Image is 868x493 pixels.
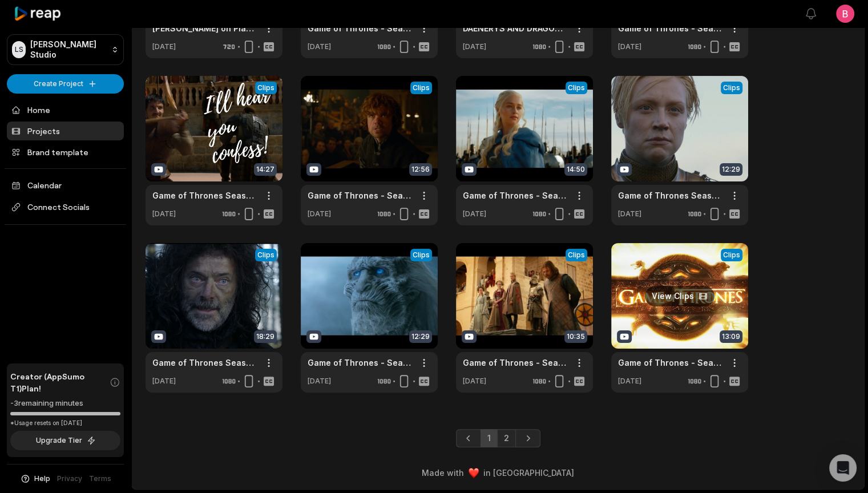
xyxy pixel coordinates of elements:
[89,474,111,484] a: Terms
[152,189,257,201] a: Game of Thrones Season 4 All fights and Battles Scenes
[10,398,120,409] div: -3 remaining minutes
[142,467,854,479] div: Made with in [GEOGRAPHIC_DATA]
[20,474,50,484] button: Help
[10,431,120,450] button: Upgrade Tier
[7,100,124,119] a: Home
[469,468,479,478] img: heart emoji
[829,454,857,482] div: Open Intercom Messenger
[10,419,120,427] div: *Usage resets on [DATE]
[481,429,498,447] a: Page 1 is your current page
[10,370,110,394] span: Creator (AppSumo T1) Plan!
[7,143,124,161] a: Brand template
[7,122,124,140] a: Projects
[308,189,413,201] a: Game of Thrones - Season 4 - Top 10 Moments
[30,39,107,60] p: [PERSON_NAME] Studio
[618,22,723,34] a: Game of Thrones - Season 5 - Top 10 Moments
[12,41,26,58] div: LS
[515,429,540,447] a: Next page
[57,474,82,484] a: Privacy
[456,429,481,447] a: Previous page
[463,357,568,369] a: Game of Thrones - Season 1 - Top 10 Moments
[7,197,124,217] span: Connect Socials
[152,22,257,34] a: [PERSON_NAME] on Player Development, [PERSON_NAME] at UNC and Super Bowl from the Booth
[497,429,516,447] a: Page 2
[308,357,413,369] a: Game of Thrones - Season 2 - Top 10 Moments
[618,189,723,201] a: Game of Thrones Season 2 All fights and Battles Scenes
[308,22,413,34] a: Game of Thrones - Season 6 - Top 10 Moments
[7,74,124,94] button: Create Project
[463,22,568,34] a: DAENERYS AND DRAGONS- ALL SCENES - SEASON 1-7
[456,429,540,447] ul: Pagination
[463,189,568,201] a: Game of Thrones - Season 3 - Top 10 Moments
[152,357,257,369] a: Game of Thrones Season 1 All Fights and Battles Scenes
[34,474,50,484] span: Help
[7,176,124,195] a: Calendar
[618,357,723,369] a: Game of Thrones - Season 1 Highlights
